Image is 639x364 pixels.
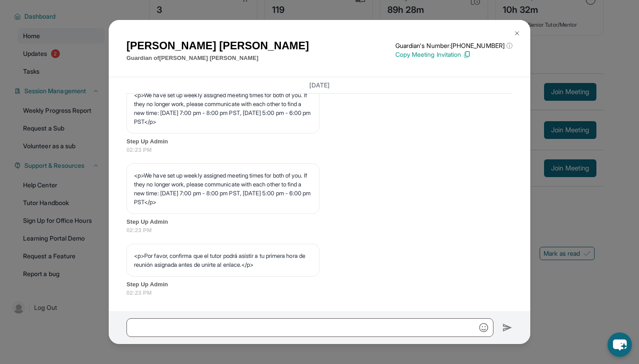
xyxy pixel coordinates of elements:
[134,91,312,126] p: <p>We have set up weekly assigned meeting times for both of you. If they no longer work, please c...
[395,50,513,59] p: Copy Meeting Invitation
[607,332,632,357] button: chat-button
[126,137,513,146] span: Step Up Admin
[126,38,309,54] h1: [PERSON_NAME] [PERSON_NAME]
[126,218,513,226] span: Step Up Admin
[126,81,513,90] h3: [DATE]
[126,54,309,63] p: Guardian of [PERSON_NAME] [PERSON_NAME]
[126,226,513,235] span: 02:23 PM
[126,280,513,289] span: Step Up Admin
[126,146,513,154] span: 02:23 PM
[506,41,513,50] span: ⓘ
[395,41,513,50] p: Guardian's Number: [PHONE_NUMBER]
[134,171,312,206] p: <p>We have set up weekly assigned meeting times for both of you. If they no longer work, please c...
[502,322,513,333] img: Send icon
[513,30,521,37] img: Close Icon
[126,289,513,297] span: 02:23 PM
[134,251,312,269] p: <p>Por favor, confirma que el tutor podrá asistir a tu primera hora de reunión asignada antes de ...
[479,323,488,332] img: Emoji
[463,51,471,59] img: Copy Icon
